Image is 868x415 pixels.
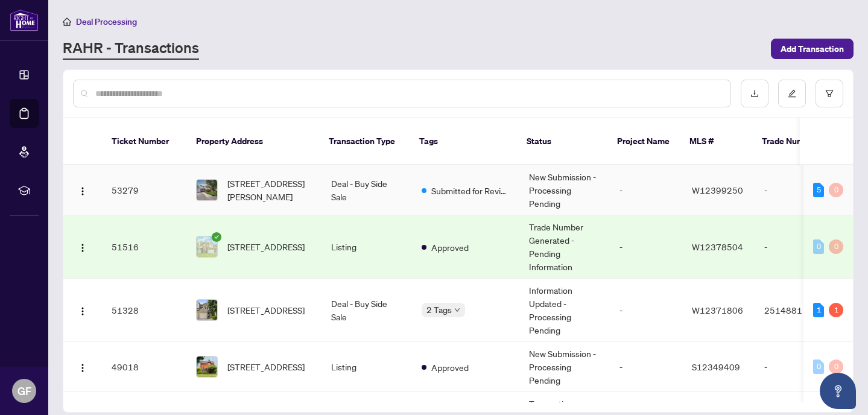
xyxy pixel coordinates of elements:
[78,243,87,253] img: Logo
[829,183,843,197] div: 0
[78,186,87,196] img: Logo
[102,165,186,215] td: 53279
[771,39,854,59] button: Add Transaction
[431,184,510,197] span: Submitted for Review
[820,373,856,409] button: Open asap
[319,118,410,165] th: Transaction Type
[752,118,837,165] th: Trade Number
[102,118,186,165] th: Ticket Number
[607,118,680,165] th: Project Name
[755,342,839,392] td: -
[610,279,682,342] td: -
[63,38,199,60] a: RAHR - Transactions
[813,360,824,374] div: 0
[519,342,610,392] td: New Submission - Processing Pending
[431,241,469,254] span: Approved
[73,237,92,256] button: Logo
[78,363,87,373] img: Logo
[519,165,610,215] td: New Submission - Processing Pending
[610,215,682,279] td: -
[227,177,312,203] span: [STREET_ADDRESS][PERSON_NAME]
[78,306,87,316] img: Logo
[212,232,221,242] span: check-circle
[102,342,186,392] td: 49018
[692,305,743,315] span: W12371806
[322,342,412,392] td: Listing
[73,180,92,200] button: Logo
[227,240,305,253] span: [STREET_ADDRESS]
[813,183,824,197] div: 5
[829,239,843,254] div: 0
[102,279,186,342] td: 51328
[17,382,31,399] span: GF
[227,360,305,373] span: [STREET_ADDRESS]
[755,165,839,215] td: -
[454,307,460,313] span: down
[813,239,824,254] div: 0
[63,17,71,26] span: home
[519,215,610,279] td: Trade Number Generated - Pending Information
[197,236,217,257] img: thumbnail-img
[426,303,452,317] span: 2 Tags
[816,80,843,107] button: filter
[692,185,743,195] span: W12399250
[10,9,39,31] img: logo
[781,39,844,59] span: Add Transaction
[197,180,217,200] img: thumbnail-img
[692,361,740,372] span: S12349409
[755,279,839,342] td: 2514881
[680,118,752,165] th: MLS #
[778,80,806,107] button: edit
[610,165,682,215] td: -
[692,241,743,252] span: W12378504
[186,118,319,165] th: Property Address
[741,80,768,107] button: download
[73,300,92,320] button: Logo
[73,357,92,376] button: Logo
[227,303,305,317] span: [STREET_ADDRESS]
[197,356,217,377] img: thumbnail-img
[410,118,517,165] th: Tags
[102,215,186,279] td: 51516
[829,303,843,317] div: 1
[431,361,469,374] span: Approved
[519,279,610,342] td: Information Updated - Processing Pending
[750,89,759,98] span: download
[825,89,834,98] span: filter
[322,165,412,215] td: Deal - Buy Side Sale
[322,215,412,279] td: Listing
[76,16,137,27] span: Deal Processing
[610,342,682,392] td: -
[197,300,217,320] img: thumbnail-img
[829,360,843,374] div: 0
[322,279,412,342] td: Deal - Buy Side Sale
[813,303,824,317] div: 1
[517,118,607,165] th: Status
[755,215,839,279] td: -
[788,89,796,98] span: edit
